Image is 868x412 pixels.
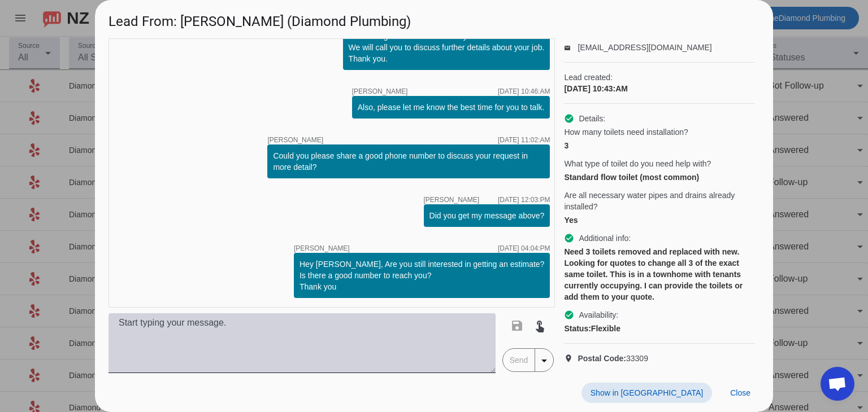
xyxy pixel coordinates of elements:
mat-icon: arrow_drop_down [537,354,551,367]
mat-icon: touch_app [533,319,546,332]
span: Availability: [579,309,618,321]
button: Show in [GEOGRAPHIC_DATA] [581,383,712,403]
span: Details: [579,113,605,124]
span: [PERSON_NAME] [352,88,408,95]
strong: Status: [564,324,591,333]
mat-icon: email [564,45,578,50]
strong: Postal Code: [578,354,626,363]
div: [DATE] 10:43:AM [564,83,755,94]
mat-icon: check_circle [564,233,574,243]
div: Standard flow toilet (most common) [564,172,755,183]
div: Flexible [564,323,755,334]
mat-icon: check_circle [564,310,574,320]
span: Lead created: [564,72,755,83]
div: 3 [564,140,755,151]
mat-icon: check_circle [564,113,574,124]
span: What type of toilet do you need help with? [564,158,711,169]
a: [EMAIL_ADDRESS][DOMAIN_NAME] [578,43,711,52]
div: Could you please share a good phone number to discuss your request in more detail?​ [273,150,544,173]
span: How many toilets need installation? [564,126,688,138]
span: Are all necessary water pipes and drains already installed? [564,190,755,212]
span: [PERSON_NAME] [267,137,323,143]
div: [DATE] 12:03:PM [498,196,550,203]
span: Additional info: [579,233,631,244]
div: Need 3 toilets removed and replaced with new. Looking for quotes to change all 3 of the exact sam... [564,246,755,303]
mat-icon: location_on [564,354,578,363]
button: Close [721,383,759,403]
div: Did you get my message above?​ [429,210,545,221]
span: [PERSON_NAME] [424,196,480,203]
div: [DATE] 04:04:PM [498,245,550,252]
span: Close [730,388,750,397]
span: 33309 [578,353,648,364]
div: Open chat [821,367,854,401]
div: Also, please let me know the best time for you to talk.​ [358,102,545,113]
div: Yes [564,214,755,226]
span: Show in [GEOGRAPHIC_DATA] [591,388,703,397]
div: [DATE] 10:46:AM [498,88,550,95]
span: [PERSON_NAME] [294,245,350,252]
div: Hey [PERSON_NAME], Are you still interested in getting an estimate? Is there a good number to rea... [300,258,544,292]
div: [DATE] 11:02:AM [498,137,550,143]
